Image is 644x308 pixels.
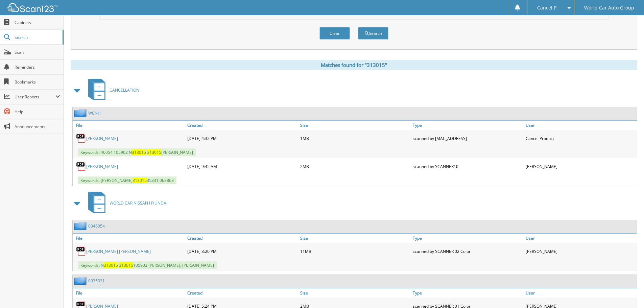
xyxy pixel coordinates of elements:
[524,121,637,130] a: User
[147,149,161,155] span: 313015
[186,132,299,145] div: [DATE] 4:32 PM
[299,160,411,173] div: 2MB
[133,177,147,183] span: 313015
[74,222,88,230] img: folder2.png
[119,262,133,268] span: 313015
[78,261,217,269] span: Keywords: N 105902 [PERSON_NAME], [PERSON_NAME]
[319,27,350,40] button: Clear
[15,79,60,85] span: Bookmarks
[411,121,524,130] a: Type
[524,288,637,298] a: User
[73,121,186,130] a: File
[411,234,524,243] a: Type
[88,223,105,229] a: 0046054
[299,132,411,145] div: 1MB
[86,164,118,169] a: [PERSON_NAME]
[15,64,60,70] span: Reminders
[411,244,524,258] div: scanned by SCANNER 02 Color
[15,49,60,55] span: Scan
[76,161,86,171] img: PDF.png
[524,160,637,173] div: [PERSON_NAME]
[104,262,118,268] span: 313015
[15,20,60,25] span: Cabinets
[299,121,411,130] a: Size
[411,288,524,298] a: Type
[411,160,524,173] div: scanned by SCANNER10
[524,132,637,145] div: Cancel Product
[88,110,101,116] a: WCNH
[411,132,524,145] div: scanned by [MAC_ADDRESS]
[358,27,388,40] button: Search
[7,3,57,12] img: scan123-logo-white.svg
[73,288,186,298] a: File
[15,124,60,129] span: Announcements
[78,148,196,156] span: Keywords: 46054 105902 N [PERSON_NAME]
[74,277,88,285] img: folder2.png
[88,278,105,284] a: 0035331
[74,109,88,117] img: folder2.png
[84,190,167,216] a: WORLD CAR NISSAN HYUNDAI
[186,160,299,173] div: [DATE] 9:45 AM
[73,234,186,243] a: File
[86,248,151,254] a: [PERSON_NAME] [PERSON_NAME]
[186,244,299,258] div: [DATE] 3:20 PM
[110,87,139,93] span: CANCELLATION
[524,234,637,243] a: User
[299,288,411,298] a: Size
[86,136,118,141] a: [PERSON_NAME]
[15,109,60,115] span: Help
[84,77,139,103] a: CANCELLATION
[15,94,55,100] span: User Reports
[610,276,644,308] iframe: Chat Widget
[186,288,299,298] a: Created
[584,6,634,10] span: World Car Auto Group
[299,234,411,243] a: Size
[110,200,167,206] span: WORLD CAR NISSAN HYUNDAI
[299,244,411,258] div: 11MB
[524,244,637,258] div: [PERSON_NAME]
[132,149,146,155] span: 313015
[76,133,86,143] img: PDF.png
[76,246,86,256] img: PDF.png
[71,60,637,70] div: Matches found for "313015"
[537,6,558,10] span: Cancel P.
[186,234,299,243] a: Created
[78,176,176,184] span: Keywords: [PERSON_NAME] 35331 063868
[186,121,299,130] a: Created
[15,34,59,40] span: Search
